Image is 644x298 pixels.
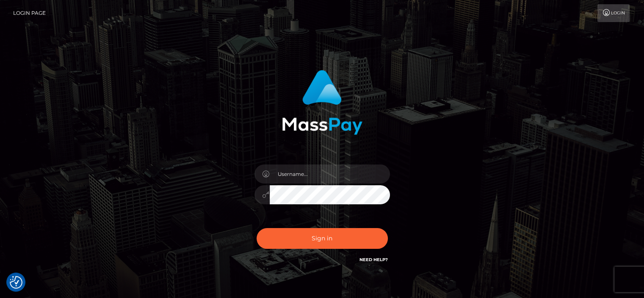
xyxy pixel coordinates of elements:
button: Sign in [257,228,388,249]
input: Username... [270,164,390,184]
img: Revisit consent button [10,276,22,289]
a: Login Page [13,4,46,22]
a: Login [597,4,630,22]
img: MassPay Login [282,70,362,135]
button: Consent Preferences [10,276,22,289]
a: Need Help? [359,257,388,262]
